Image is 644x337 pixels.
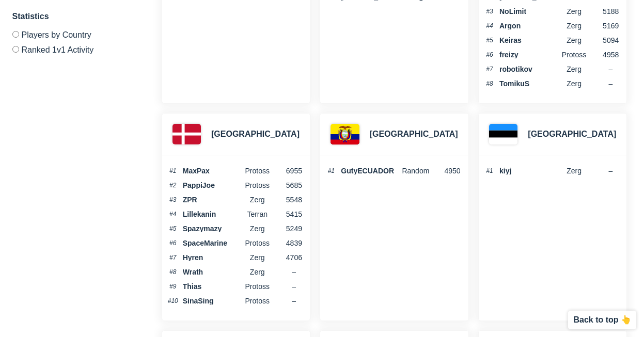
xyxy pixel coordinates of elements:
[484,81,495,87] span: #8
[242,254,272,261] span: Zerg
[167,226,179,232] span: #5
[167,168,179,174] span: #1
[272,239,302,247] span: 4839
[167,283,179,290] span: #9
[484,168,495,174] span: #1
[589,51,619,58] span: 4958
[167,269,179,275] span: #8
[242,239,272,247] span: Protoss
[559,8,589,15] span: Zerg
[589,37,619,44] span: 5094
[242,211,272,218] span: Terran
[12,42,136,54] label: Ranked 1v1 Activity
[484,8,495,14] span: #3
[272,254,302,261] span: 4706
[341,167,401,174] span: GutyECUADOR
[12,46,19,53] input: Ranked 1v1 Activity
[528,128,616,140] h3: [GEOGRAPHIC_DATA]
[559,51,589,58] span: Protoss
[167,298,179,304] span: #10
[12,31,136,42] label: Players by Country
[608,65,612,73] span: –
[370,128,458,140] h3: [GEOGRAPHIC_DATA]
[484,52,495,58] span: #6
[167,197,179,203] span: #3
[499,51,559,58] span: freizy
[484,23,495,29] span: #4
[167,240,179,246] span: #6
[183,283,243,290] span: Thias
[183,268,243,276] span: Wrath
[589,22,619,29] span: 5169
[499,66,559,73] span: robotikov
[183,225,243,232] span: Spazymazy
[242,268,272,276] span: Zerg
[608,79,612,88] span: –
[608,167,612,175] span: –
[484,37,495,43] span: #5
[167,182,179,188] span: #2
[292,282,296,291] span: –
[559,37,589,44] span: Zerg
[499,167,559,174] span: kiyj
[183,196,243,203] span: ZPR
[292,297,296,305] span: –
[242,283,272,290] span: Protoss
[272,196,302,203] span: 5548
[559,167,589,174] span: Zerg
[589,8,619,15] span: 5188
[211,128,300,140] h3: [GEOGRAPHIC_DATA]
[272,225,302,232] span: 5249
[183,239,243,247] span: SpaceMarine
[401,167,431,174] span: Random
[292,268,296,276] span: –
[183,211,243,218] span: Lillekanin
[559,66,589,73] span: Zerg
[183,254,243,261] span: Hyren
[183,182,243,189] span: PappiJoe
[242,225,272,232] span: Zerg
[272,182,302,189] span: 5685
[272,211,302,218] span: 5415
[242,182,272,189] span: Protoss
[242,167,272,174] span: Protoss
[559,22,589,29] span: Zerg
[183,167,243,174] span: MaxPax
[183,297,243,304] span: SinaSing
[242,196,272,203] span: Zerg
[325,168,337,174] span: #1
[499,80,559,87] span: TomikuS
[12,31,19,38] input: Players by Country
[12,10,136,23] h3: Statistics
[573,316,631,324] p: Back to top 👆
[167,211,179,217] span: #4
[499,8,559,15] span: NoLimit
[559,80,589,87] span: Zerg
[167,254,179,261] span: #7
[431,167,461,174] span: 4950
[242,297,272,304] span: Protoss
[484,66,495,72] span: #7
[499,22,559,29] span: Argon
[272,167,302,174] span: 6955
[499,37,559,44] span: Keiras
